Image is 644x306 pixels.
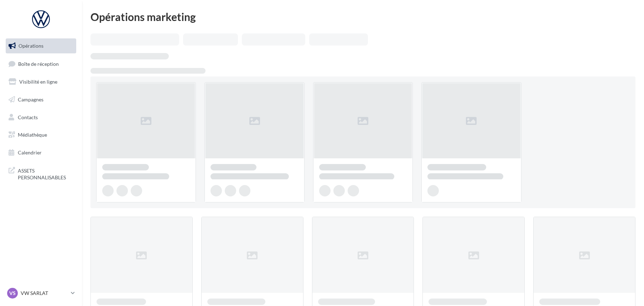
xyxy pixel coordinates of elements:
span: Visibilité en ligne [19,79,57,85]
span: Médiathèque [18,132,47,138]
span: Boîte de réception [18,60,59,67]
a: Visibilité en ligne [4,74,78,89]
a: Contacts [4,110,78,125]
a: Calendrier [4,145,78,160]
span: ASSETS PERSONNALISABLES [18,166,73,181]
span: Campagnes [18,96,43,102]
a: Opérations [4,38,78,53]
span: VS [9,290,16,297]
a: Médiathèque [4,127,78,142]
span: Opérations [19,43,43,49]
span: Calendrier [18,149,42,155]
p: VW SARLAT [21,290,68,297]
a: Campagnes [4,92,78,107]
a: Boîte de réception [4,56,78,72]
span: Contacts [18,114,38,120]
a: ASSETS PERSONNALISABLES [4,163,78,184]
a: VS VW SARLAT [6,286,76,300]
div: Opérations marketing [90,11,635,22]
